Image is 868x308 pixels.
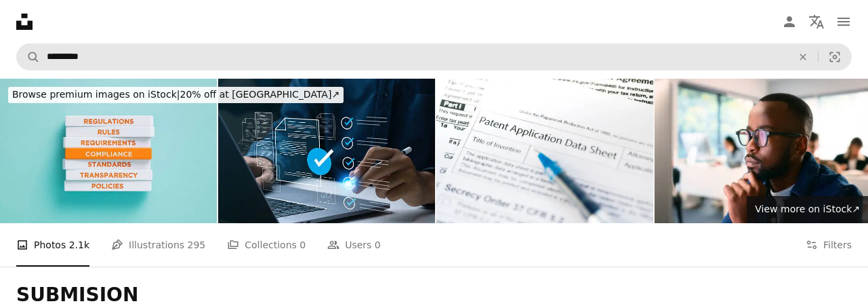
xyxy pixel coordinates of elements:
[788,44,818,70] button: Clear
[17,44,40,70] button: Search Unsplash
[16,283,852,307] h1: SUBMISION
[227,223,306,267] a: Collections 0
[830,8,857,35] button: Menu
[436,79,653,223] img: Patent application document form
[299,237,306,252] span: 0
[806,223,852,267] button: Filters
[819,44,851,70] button: Visual search
[111,223,205,267] a: Illustrations 295
[12,89,180,100] span: Browse premium images on iStock |
[375,237,381,252] span: 0
[16,43,852,71] form: Find visuals sitewide
[188,237,206,252] span: 295
[776,8,803,35] a: Log in / Sign up
[12,89,339,100] span: 20% off at [GEOGRAPHIC_DATA] ↗
[327,223,381,267] a: Users 0
[755,204,860,214] span: View more on iStock ↗
[747,196,868,223] a: View more on iStock↗
[16,14,33,30] a: Home — Unsplash
[218,79,435,223] img: Business performance checklist, Businessman using laptop online survey filling out check digital ...
[803,8,830,35] button: Language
